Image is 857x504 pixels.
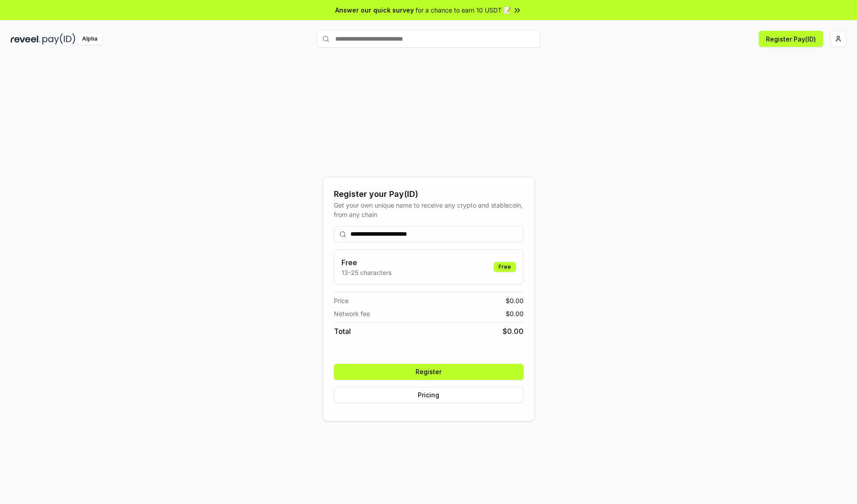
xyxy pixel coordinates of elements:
[77,33,102,45] div: Alpha
[335,5,414,15] span: Answer our quick survey
[506,296,524,305] span: $ 0.00
[11,33,41,45] img: reveel_dark
[334,309,370,318] span: Network fee
[494,262,516,272] div: Free
[334,188,524,200] div: Register your Pay(ID)
[334,296,349,305] span: Price
[334,364,524,380] button: Register
[416,5,511,15] span: for a chance to earn 10 USDT 📝
[341,257,391,268] h3: Free
[334,326,351,337] span: Total
[334,387,524,403] button: Pricing
[341,268,391,277] p: 13-25 characters
[503,326,524,337] span: $ 0.00
[42,33,75,45] img: pay_id
[334,200,524,219] div: Get your own unique name to receive any crypto and stablecoin, from any chain
[759,31,823,47] button: Register Pay(ID)
[506,309,524,318] span: $ 0.00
